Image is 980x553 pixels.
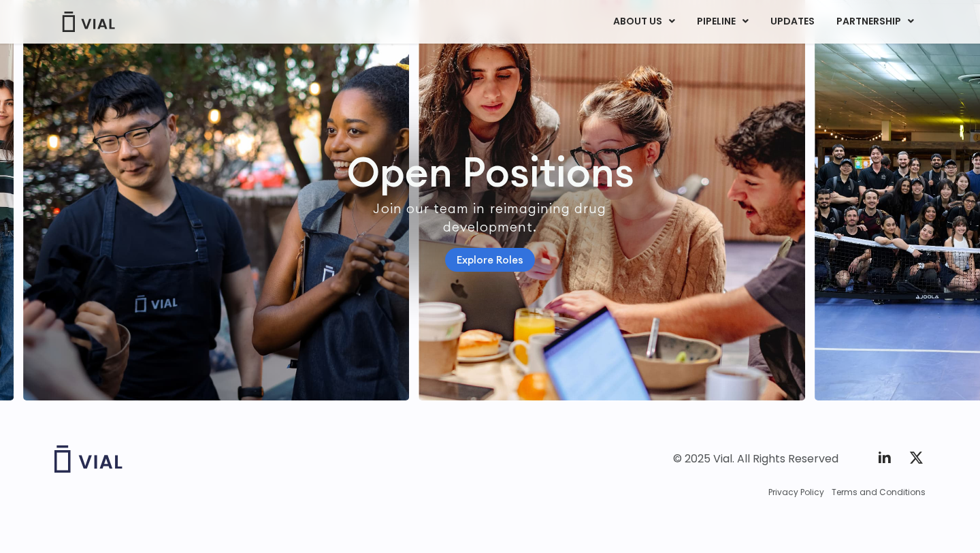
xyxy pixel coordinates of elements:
[686,10,759,33] a: PIPELINEMenu Toggle
[602,10,685,33] a: ABOUT USMenu Toggle
[832,486,926,499] a: Terms and Conditions
[768,486,824,499] a: Privacy Policy
[54,445,122,473] img: Vial logo wih "Vial" spelled out
[826,10,925,33] a: PARTNERSHIPMenu Toggle
[673,452,838,467] div: © 2025 Vial. All Rights Reserved
[445,248,535,272] a: Explore Roles
[61,12,116,32] img: Vial Logo
[759,10,825,33] a: UPDATES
